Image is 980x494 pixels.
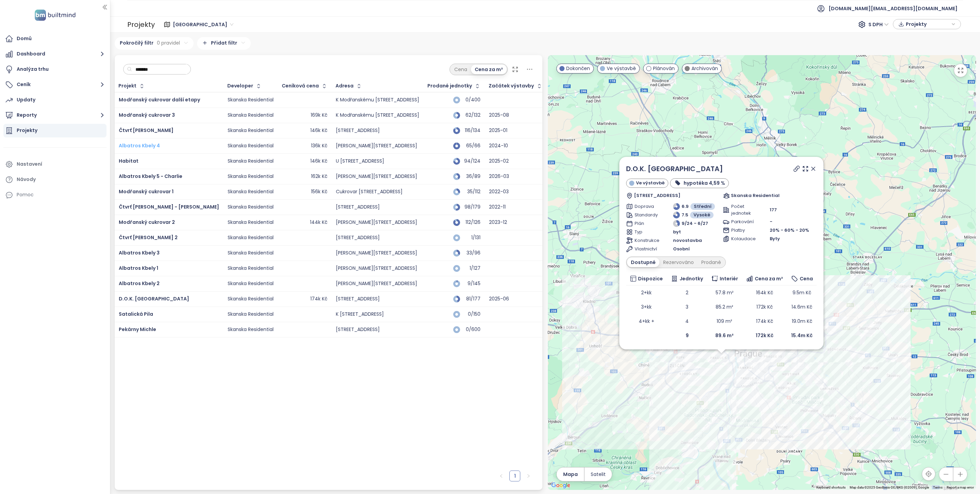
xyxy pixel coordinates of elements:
[698,258,725,267] div: Prodané
[310,128,327,134] div: 146k Kč
[693,212,710,218] span: Vysoké
[626,164,723,174] a: D.O.K. [GEOGRAPHIC_DATA]
[659,258,698,267] div: Rezervováno
[463,266,480,270] div: 1/127
[17,34,32,43] div: Domů
[685,332,688,339] b: 9
[489,158,509,164] div: 2025-02
[463,144,480,148] div: 65/66
[119,127,174,134] a: Čtvrť [PERSON_NAME]
[499,474,503,478] span: left
[336,112,419,118] div: K Modřanskému [STREET_ADDRESS]
[119,326,156,333] a: Pekárny Michle
[228,296,274,302] div: Skanska Residential
[636,180,664,186] span: Ve výstavbě
[228,281,274,287] div: Skanska Residential
[850,485,929,489] span: Map data ©2025 GeoBasis-DE/BKG (©2009), Google
[228,327,274,333] div: Skanska Residential
[3,124,107,137] a: Projekty
[119,295,189,302] a: D.O.K. [GEOGRAPHIC_DATA]
[707,285,742,300] td: 57.8 m²
[3,63,107,76] a: Analýza trhu
[119,173,182,180] a: Albatros Kbely 5 - Charlie
[634,192,680,199] span: [STREET_ADDRESS]
[635,229,658,235] span: Typ
[463,281,480,286] div: 9/145
[228,189,274,195] div: Skanska Residential
[336,281,417,287] div: [PERSON_NAME][STREET_ADDRESS]
[228,143,274,149] div: Skanska Residential
[720,275,738,282] span: Interiér
[3,173,107,186] a: Návody
[336,265,417,271] div: [PERSON_NAME][STREET_ADDRESS]
[868,19,889,30] span: S DPH
[336,296,380,302] div: [STREET_ADDRESS]
[682,212,688,218] span: 7.5
[119,265,158,271] span: Albatros Kbely 1
[897,19,957,29] div: button
[228,265,274,271] div: Skanska Residential
[463,220,480,225] div: 112/126
[731,227,755,234] span: Platby
[463,98,480,102] div: 0/400
[119,188,174,195] span: Modřanský cukrovar 1
[463,251,480,255] div: 33/96
[119,219,175,226] span: Modřanský cukrovar 2
[336,97,419,103] div: K Modřanskému [STREET_ADDRESS]
[463,312,480,316] div: 0/150
[933,485,943,489] a: Terms (opens in new tab)
[607,65,636,72] span: Ve výstavbě
[691,65,718,72] span: Archivován
[694,203,712,210] span: Střední
[673,229,681,235] span: byt
[119,280,160,287] a: Albatros Kbely 2
[17,96,35,104] div: Updaty
[523,471,534,481] button: right
[119,249,160,256] a: Albatros Kbely 3
[463,327,480,332] div: 0/600
[228,250,274,256] div: Skanska Residential
[792,318,812,325] span: 19.0m Kč
[566,65,590,72] span: Dokončen
[197,37,251,50] div: Přidat filtr
[463,113,480,117] div: 62/132
[707,314,742,328] td: 109 m²
[489,84,534,88] div: Začátek výstavby
[680,275,703,282] span: Jednotky
[3,78,107,92] button: Ceník
[228,204,274,210] div: Skanska Residential
[756,289,773,296] span: 164k Kč
[731,192,779,199] span: Skanska Residential
[119,234,178,241] a: Čtvrť [PERSON_NAME] 2
[282,84,319,88] div: Ceníková cena
[667,285,707,300] td: 2
[119,203,219,210] a: Čtvrť [PERSON_NAME] - [PERSON_NAME]
[228,97,274,103] div: Skanska Residential
[756,318,773,325] span: 174k Kč
[496,471,507,481] li: Předchozí strana
[755,275,783,282] span: Cena za m²
[228,158,274,164] div: Skanska Residential
[627,258,659,267] div: Dostupné
[3,93,107,107] a: Updaty
[17,191,34,199] div: Pomoc
[336,327,380,333] div: [STREET_ADDRESS]
[523,471,534,481] li: Následující strana
[115,37,194,50] div: Pokročilý filtr
[3,47,107,61] button: Dashboard
[3,188,107,202] div: Pomoc
[118,84,136,88] div: Projekt
[707,300,742,314] td: 85.2 m²
[526,474,530,478] span: right
[119,311,153,317] a: Satalická Pila
[489,128,507,134] div: 2025-01
[673,237,702,244] span: novostavba
[770,235,780,242] span: Byty
[228,219,274,226] div: Skanska Residential
[489,296,509,302] div: 2025-06
[228,235,274,241] div: Skanska Residential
